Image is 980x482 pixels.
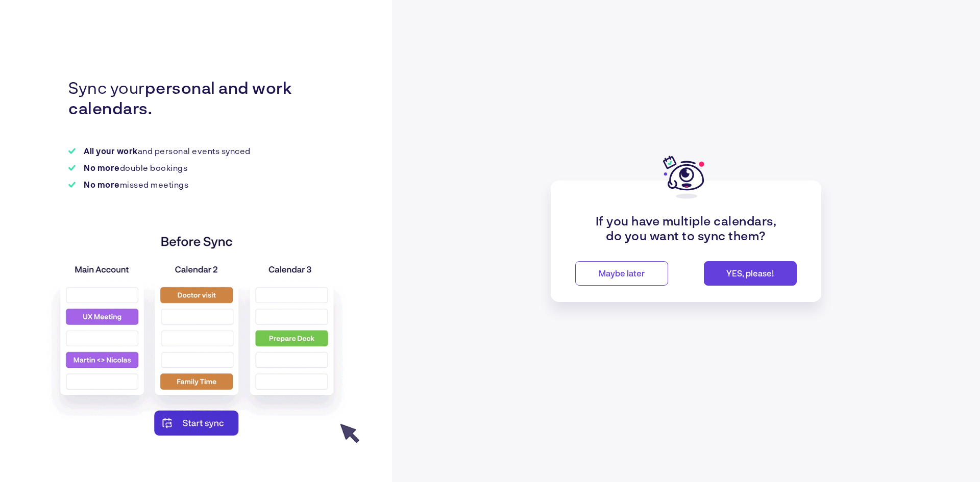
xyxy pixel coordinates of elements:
p: and personal events synced [84,146,251,156]
button: YES, please! [704,261,797,286]
strong: All your work [84,146,138,156]
p: If you have multiple calendars, do you want to sync them? [575,213,797,243]
strong: personal and work calendars. [68,78,292,117]
strong: No more [84,163,120,172]
img: anim_sync.gif [33,212,362,457]
p: double bookings [84,163,187,172]
span: YES, please! [726,268,774,278]
span: Maybe later [599,268,645,278]
img: Prompt Logo [663,154,709,200]
p: Sync your [68,77,343,118]
p: missed meetings [84,180,188,189]
button: Maybe later [575,261,668,286]
strong: No more [84,180,120,189]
